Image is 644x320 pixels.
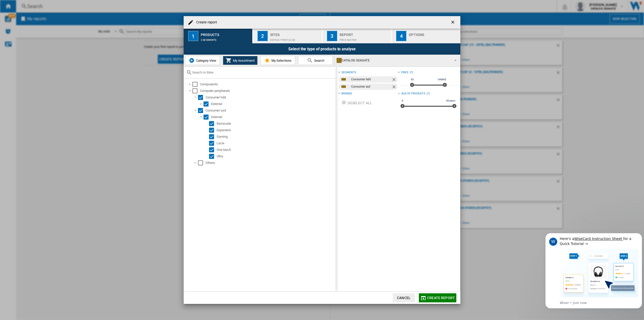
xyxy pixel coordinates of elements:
[260,56,295,65] button: My Selections
[391,77,397,83] ng-md-icon: Remove
[270,36,320,41] div: Default profile (8)
[427,296,455,300] span: Create report
[342,98,372,108] div: Deselect all
[211,101,335,106] div: External
[209,128,217,133] md-checkbox: Select
[217,121,335,126] div: Barracuda
[192,70,333,74] input: Search in Sites
[351,84,391,90] div: Consumer ssd
[209,147,217,152] md-checkbox: Select
[396,31,406,41] div: 4
[401,70,409,75] div: Price
[189,57,195,63] img: wiser-icon-blue.png
[201,31,250,36] div: Products
[327,31,337,41] div: 3
[393,293,415,302] button: Cancel
[419,293,456,302] button: Create report
[298,56,333,65] button: Search
[217,134,335,139] div: Gaming
[192,88,200,93] md-checkbox: Select
[206,95,335,100] div: Consumer hdd
[232,59,255,62] span: My Assortment
[184,29,253,43] button: 1 Products 2 segments
[337,57,450,64] div: CATALOG SEAGATE
[401,99,404,103] span: 0
[351,76,391,83] div: Consumer hdd
[340,98,374,108] button: Deselect all
[409,31,458,36] div: Options
[391,84,397,90] ng-md-icon: Remove
[270,31,320,36] div: Sites
[217,141,335,146] div: Lacie
[204,115,211,120] md-checkbox: Select
[198,108,206,113] md-checkbox: Select
[198,95,206,100] md-checkbox: Select
[209,134,217,139] md-checkbox: Select
[341,92,352,96] div: Brands
[201,36,250,41] div: 2 segments
[341,70,356,75] div: segments
[258,31,268,41] div: 2
[410,78,415,82] span: 0$
[209,154,217,159] md-checkbox: Select
[209,141,217,146] md-checkbox: Select
[204,101,211,106] md-checkbox: Select
[217,154,335,159] div: Ultra
[223,56,258,65] button: My Assortment
[313,59,324,62] span: Search
[445,99,456,103] span: 30 years
[401,92,426,96] div: Age of products
[450,20,456,26] ng-md-icon: getI18NText('BUTTONS.CLOSE_DIALOG')
[437,78,447,82] span: 10000$
[211,115,335,120] div: External
[217,147,335,152] div: One touch
[448,17,458,27] button: getI18NText('BUTTONS.CLOSE_DIALOG')
[392,29,460,43] button: 4 Options
[188,31,198,41] div: 1
[323,29,392,43] button: 3 Report Price Matrix
[194,20,217,25] h4: Create report
[192,82,200,87] md-checkbox: Select
[195,59,216,62] span: Category View
[209,121,217,126] md-checkbox: Select
[253,29,322,43] button: 2 Sites Default profile (8)
[206,108,335,113] div: Consumer ssd
[200,82,335,87] div: Components
[184,43,460,55] div: Select the type of products to analyse
[198,160,206,165] md-checkbox: Select
[217,128,335,133] div: Expansion
[185,56,220,65] button: Category View
[270,59,292,62] span: My Selections
[340,31,389,36] div: Report
[200,88,335,93] div: Computer peripherals
[206,160,335,165] div: Others
[340,36,389,41] div: Price Matrix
